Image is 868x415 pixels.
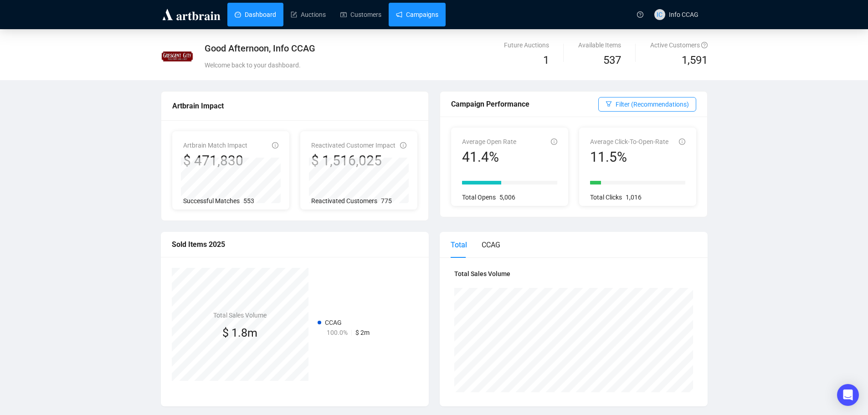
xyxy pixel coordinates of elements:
span: info-circle [272,142,278,149]
span: Average Click-To-Open-Rate [590,138,668,145]
span: info-circle [551,138,557,145]
h4: Total Sales Volume [213,310,267,320]
a: Campaigns [396,3,438,26]
div: Sold Items 2025 [172,239,418,250]
span: Reactivated Customer Impact [311,142,395,149]
span: info-circle [400,142,406,149]
span: Total Opens [462,194,496,201]
span: Active Customers [650,41,708,49]
a: Auctions [291,3,326,26]
span: 775 [381,197,392,205]
span: 5,006 [499,194,515,201]
span: CCAG [325,319,342,326]
div: CCAG [482,239,500,251]
span: question-circle [701,42,708,48]
img: logo [161,7,222,22]
span: 537 [603,54,621,67]
span: 553 [243,197,254,205]
div: Artbrain Impact [172,100,417,112]
img: 5eda43be832cb40014bce98a.jpg [161,41,193,72]
span: question-circle [637,11,643,18]
div: Total [451,239,467,251]
span: 100.0% [327,329,348,336]
span: 1,016 [626,194,642,201]
div: $ 471,830 [183,152,247,169]
a: Dashboard [235,3,276,26]
span: info-circle [679,138,685,145]
span: filter [606,101,612,107]
span: 1,591 [682,52,708,69]
span: Artbrain Match Impact [183,142,247,149]
div: Future Auctions [504,40,549,50]
div: 11.5% [590,149,668,166]
div: Welcome back to your dashboard. [205,60,523,70]
span: Reactivated Customers [311,197,377,205]
a: Customers [340,3,381,26]
span: Successful Matches [183,197,240,205]
span: IC [657,10,663,20]
div: $ 1,516,025 [311,152,395,169]
span: Info CCAG [669,11,699,18]
span: Total Clicks [590,194,622,201]
span: 1 [543,54,549,67]
div: 41.4% [462,149,516,166]
h4: Total Sales Volume [454,269,693,279]
button: Filter (Recommendations) [598,97,696,112]
span: Filter (Recommendations) [616,99,689,109]
div: Good Afternoon, Info CCAG [205,42,523,55]
div: Campaign Performance [451,98,598,110]
div: Available Items [578,40,621,50]
div: Open Intercom Messenger [837,384,859,406]
span: Average Open Rate [462,138,516,145]
span: $ 2m [355,329,370,336]
span: $ 1.8m [222,326,257,339]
